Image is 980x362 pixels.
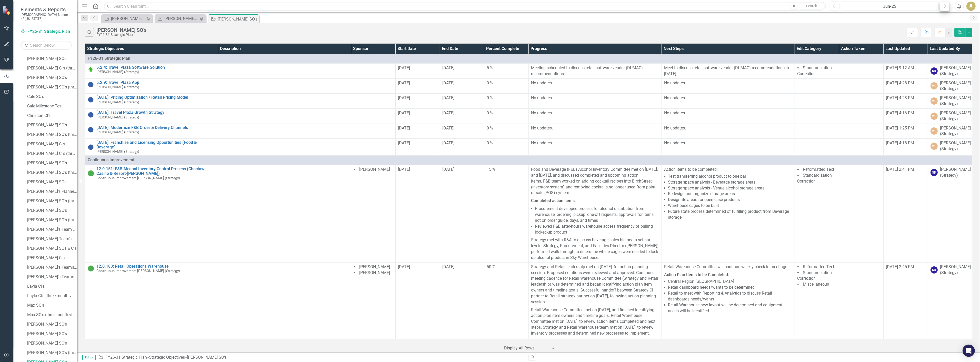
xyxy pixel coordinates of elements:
td: Double-Click to Edit [351,78,395,94]
div: Max SO's (three-month view) [27,313,77,317]
div: [DATE] 1:25 PM [886,125,925,131]
td: Double-Click to Edit Right Click for Context Menu [85,78,218,94]
span: Standardization Correction [797,270,832,281]
div: [DATE] 2:41 PM [886,167,925,173]
small: [DEMOGRAPHIC_DATA] Nation of [US_STATE] [21,13,72,21]
td: Double-Click to Edit [484,108,528,124]
input: Search Below... [21,41,72,50]
img: Not Started [88,127,94,133]
span: [DATE] [398,126,410,130]
a: [PERSON_NAME] SOs [26,55,77,63]
td: Double-Click to Edit [839,78,883,94]
img: On Target [88,66,94,73]
a: Layla CI's [26,282,77,290]
span: | [136,269,137,273]
div: [PERSON_NAME] SO's (three-month view) [27,170,77,175]
td: Double-Click to Edit [395,165,440,263]
div: [PERSON_NAME] SO's [27,123,77,127]
div: [PERSON_NAME] SO's (three-month view) [27,85,77,89]
td: Double-Click to Edit [795,165,839,263]
img: Action Plan Approved/In Progress [88,170,94,176]
span: [DATE] [398,110,410,115]
a: [PERSON_NAME] SOs [26,178,77,186]
td: Double-Click to Edit [662,165,795,263]
span: Standardization Correction [797,65,832,76]
td: Double-Click to Edit [528,63,662,78]
a: Max SO's [26,301,77,309]
div: [PERSON_NAME] SO's [27,161,77,165]
a: [DATE]: Franchise and Licensing Opportunities (Food & Beverage) [96,140,215,149]
div: [PERSON_NAME] (Strategy) [940,110,971,122]
td: Double-Click to Edit [662,94,795,109]
td: Double-Click to Edit [484,124,528,139]
span: [PERSON_NAME] [359,264,390,269]
small: [PERSON_NAME] (Strategy) [96,85,139,89]
li: Retail dashboard needs/wants to be determined [668,285,792,290]
p: No updates. [531,95,659,101]
div: 0 % [487,125,526,131]
a: [PERSON_NAME] SO's [26,74,77,82]
div: [DATE] 2:45 PM [886,264,925,270]
div: [DATE] 4:23 PM [886,95,925,101]
div: [PERSON_NAME] SOs [27,56,77,61]
div: [PERSON_NAME] SO's [96,27,146,33]
p: No updates. [531,140,659,146]
div: Jun-25 [843,3,937,9]
div: [PERSON_NAME] CIs [27,256,77,260]
p: Strategy met with R&A to discuss beverage sales history to set par levels. Strategy, Procurement,... [531,236,659,260]
td: Double-Click to Edit Right Click for Context Menu [85,165,218,263]
img: ClearPoint Strategy [2,5,12,15]
div: [PERSON_NAME] SO's [27,331,77,336]
a: Max SO's (three-month view) [26,311,77,319]
p: Action items to be completed: [664,167,792,173]
td: Double-Click to Edit [395,94,440,109]
td: Double-Click to Edit [395,63,440,78]
img: Not Started [88,97,94,103]
td: Double-Click to Edit [839,139,883,156]
td: Double-Click to Edit Right Click for Context Menu [85,124,218,139]
td: Double-Click to Edit [351,139,395,156]
p: Retail Warehouse Committee met on [DATE], and finished identifying action plan item owners and ti... [531,306,659,337]
td: Double-Click to Edit [662,63,795,78]
strong: Completed action items: [531,198,576,203]
div: [PERSON_NAME] SO's (three-month view) [27,132,77,137]
div: FY26-31 Strategic Plan [96,33,146,37]
span: Search [806,4,817,8]
td: Double-Click to Edit [795,139,839,156]
div: [PERSON_NAME]'s Planned Capital [27,189,77,194]
td: Double-Click to Edit [351,124,395,139]
span: | [136,176,137,180]
a: 5.2.9: Travel Plaza App [96,80,215,85]
div: [PERSON_NAME] SOs & CIs [27,246,77,251]
td: Double-Click to Edit [662,139,795,156]
td: Double-Click to Edit [440,63,484,78]
td: Double-Click to Edit [440,108,484,124]
a: [PERSON_NAME] SO's [26,320,77,328]
input: Search ClearPoint... [104,2,826,11]
span: [PERSON_NAME] [359,167,390,172]
a: [PERSON_NAME]'s Team's SOs FY26-Y31 (Copy) [26,273,77,281]
span: [PERSON_NAME] [359,270,390,275]
span: [DATE] [398,65,410,70]
li: Central Region [GEOGRAPHIC_DATA] [668,279,792,285]
a: [PERSON_NAME] SO's [26,159,77,167]
a: [PERSON_NAME] SO's (three-month view) [26,197,77,205]
span: Reformatted Text [803,264,834,269]
small: [PERSON_NAME] (Strategy) [96,70,139,74]
td: Double-Click to Edit [218,78,351,94]
td: Double-Click to Edit Right Click for Context Menu [85,94,218,109]
div: [PERSON_NAME] SO's (three-month view) [27,199,77,203]
li: Storage space analysis - Venue alcohol storage areas [668,185,792,191]
div: MG [931,113,938,120]
div: [PERSON_NAME] (Strategy) [940,65,971,77]
a: [PERSON_NAME] SO's [26,206,77,215]
li: Reviewed F&B after-hours warehouse access frequency of pulling locked-up product [535,224,659,235]
div: [PERSON_NAME] CI's [27,142,77,146]
td: Double-Click to Edit [839,63,883,78]
a: [PERSON_NAME] Team's SOs [26,235,77,243]
td: Double-Click to Edit [218,165,351,263]
a: [PERSON_NAME] CI's (three-month view) [26,64,77,72]
div: 50 % [487,264,526,270]
div: [PERSON_NAME] SOs [27,180,77,184]
a: Strategic Objectives [149,355,185,360]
